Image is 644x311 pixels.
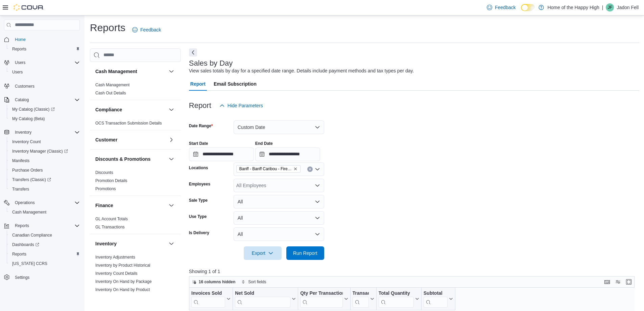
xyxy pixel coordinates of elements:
[495,4,516,11] span: Feedback
[521,4,535,11] input: Dark Mode
[167,240,175,248] button: Inventory
[12,59,80,67] span: Users
[12,96,80,104] span: Catalog
[234,211,324,225] button: All
[235,290,290,297] div: Net Sold
[9,68,25,76] a: Users
[378,290,413,297] div: Total Quantity
[235,290,290,308] div: Net Sold
[95,156,166,162] button: Discounts & Promotions
[95,82,129,88] span: Cash Management
[7,230,82,240] button: Canadian Compliance
[15,275,29,280] span: Settings
[239,278,269,286] button: Sort fields
[307,166,313,172] button: Clear input
[12,273,32,282] a: Settings
[12,59,28,67] button: Users
[12,222,80,230] span: Reports
[12,251,26,257] span: Reports
[378,290,413,308] div: Total Quantity
[9,45,80,53] span: Reports
[12,35,80,44] span: Home
[9,231,55,239] a: Canadian Compliance
[7,137,82,147] button: Inventory Count
[95,186,116,192] span: Promotions
[95,254,135,260] span: Inventory Adjustments
[9,157,80,165] span: Manifests
[547,3,599,12] p: Home of the Happy High
[167,136,175,144] button: Customer
[352,290,368,308] div: Transaction Average
[95,120,162,126] span: OCS Transaction Submission Details
[167,155,175,163] button: Discounts & Promotions
[95,106,122,113] h3: Compliance
[189,67,414,74] div: View sales totals by day for a specified date range. Details include payment methods and tax type...
[9,166,46,174] a: Purchase Orders
[189,148,254,161] input: Press the down key to open a popover containing a calendar.
[378,290,419,308] button: Total Quantity
[189,165,208,171] label: Locations
[315,166,320,172] button: Open list of options
[12,69,23,75] span: Users
[95,217,128,221] a: GL Account Totals
[191,290,225,308] div: Invoices Sold
[15,200,35,205] span: Operations
[1,95,82,105] button: Catalog
[9,147,71,155] a: Inventory Manager (Classic)
[484,1,518,14] a: Feedback
[7,249,82,259] button: Reports
[9,176,80,184] span: Transfers (Classic)
[9,166,80,174] span: Purchase Orders
[12,199,38,207] button: Operations
[12,36,28,44] a: Home
[199,279,236,285] span: 16 columns hidden
[12,242,39,247] span: Dashboards
[1,128,82,137] button: Inventory
[9,260,50,268] a: [US_STATE] CCRS
[12,158,29,163] span: Manifests
[293,167,297,171] button: Remove Banff - Banff Caribou - Fire & Flower from selection in this group
[12,46,26,52] span: Reports
[12,222,32,230] button: Reports
[95,156,150,162] h3: Discounts & Promotions
[614,278,622,286] button: Display options
[244,246,282,260] button: Export
[7,147,82,156] a: Inventory Manager (Classic)
[90,119,181,130] div: Compliance
[9,185,80,193] span: Transfers
[190,77,206,91] span: Report
[189,278,238,286] button: 16 columns hidden
[15,60,25,65] span: Users
[214,77,257,91] span: Email Subscription
[12,96,31,104] button: Catalog
[95,225,125,229] a: GL Transactions
[189,48,197,57] button: Next
[9,208,80,216] span: Cash Management
[90,21,125,35] h1: Reports
[300,290,348,308] button: Qty Per Transaction
[95,255,135,260] a: Inventory Adjustments
[315,183,320,188] button: Open list of options
[7,175,82,184] a: Transfers (Classic)
[7,67,82,77] button: Users
[12,128,80,136] span: Inventory
[95,240,117,247] h3: Inventory
[15,223,29,228] span: Reports
[95,263,150,268] a: Inventory by Product Historical
[1,221,82,230] button: Reports
[9,45,29,53] a: Reports
[95,90,126,96] span: Cash Out Details
[9,208,49,216] a: Cash Management
[95,240,166,247] button: Inventory
[189,214,207,219] label: Use Type
[95,279,152,284] span: Inventory On Hand by Package
[352,290,374,308] button: Transaction Average
[95,106,166,113] button: Compliance
[9,147,80,155] span: Inventory Manager (Classic)
[95,271,138,276] a: Inventory Count Details
[234,195,324,208] button: All
[293,250,317,257] span: Run Report
[7,259,82,268] button: [US_STATE] CCRS
[7,240,82,249] a: Dashboards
